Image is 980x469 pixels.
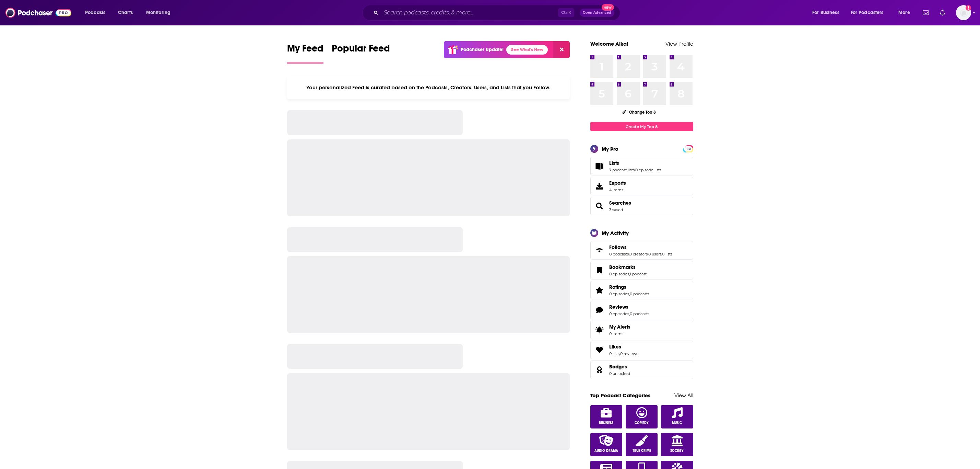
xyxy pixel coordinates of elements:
span: Badges [609,364,627,370]
a: My Feed [287,43,323,64]
button: open menu [807,7,848,18]
a: Charts [114,7,137,18]
span: 4 items [609,187,626,192]
span: Lists [609,160,619,166]
a: 0 reviews [620,351,638,356]
span: , [635,168,635,172]
span: My Alerts [593,325,606,335]
input: Search podcasts, credits, & more... [381,7,558,18]
span: Bookmarks [590,261,693,279]
a: Bookmarks [609,264,647,270]
a: See What's New [506,45,548,55]
a: Exports [590,177,693,195]
span: Follows [590,241,693,260]
svg: Add a profile image [966,5,971,11]
a: Show notifications dropdown [937,7,948,19]
span: , [619,351,620,356]
span: Follows [609,244,627,250]
span: My Feed [287,43,323,58]
a: 1 podcast [630,272,647,276]
span: Exports [609,180,626,186]
a: Follows [609,244,672,250]
a: My Alerts [590,321,693,339]
a: Ratings [609,284,649,290]
span: , [629,272,630,276]
a: View All [674,392,693,399]
a: 0 podcasts [609,252,629,256]
span: Ratings [590,281,693,299]
a: Audio Drama [590,433,623,456]
span: Reviews [590,301,693,319]
span: New [602,4,614,11]
a: Bookmarks [593,265,606,275]
span: Lists [590,157,693,175]
a: Badges [609,364,630,370]
span: Logged in as AlkaNara [956,5,971,20]
a: 3 saved [609,207,623,212]
img: User Profile [956,5,971,20]
a: 0 episodes [609,291,629,296]
a: Likes [609,344,638,350]
span: Likes [609,344,621,350]
button: open menu [846,7,894,18]
span: My Alerts [609,324,630,330]
span: True Crime [633,449,651,453]
span: For Business [812,8,839,18]
a: Welcome Alka! [590,41,628,47]
a: Reviews [593,305,606,315]
div: My Pro [602,146,618,152]
span: Society [670,449,684,453]
a: Top Podcast Categories [590,392,650,399]
span: Bookmarks [609,264,636,270]
a: 0 podcasts [630,291,649,296]
a: Popular Feed [332,43,390,64]
span: , [661,252,662,256]
a: Reviews [609,304,649,310]
a: Ratings [593,285,606,295]
span: Comedy [635,421,649,425]
span: Business [599,421,613,425]
a: 0 lists [609,351,619,356]
a: Show notifications dropdown [920,7,932,19]
span: , [648,252,648,256]
a: 0 podcasts [630,311,649,316]
a: 0 unlocked [609,371,630,376]
a: 0 users [648,252,661,256]
a: True Crime [626,433,658,456]
a: Searches [609,200,631,206]
span: Audio Drama [594,449,618,453]
a: 0 episodes [609,272,629,276]
a: Business [590,405,623,428]
span: Likes [590,341,693,359]
a: 0 lists [662,252,672,256]
a: Searches [593,201,606,211]
a: Likes [593,345,606,355]
span: Searches [590,197,693,215]
span: More [898,8,910,18]
a: Lists [593,161,606,171]
span: Music [672,421,682,425]
span: , [629,311,630,316]
a: Society [661,433,693,456]
span: Monitoring [146,8,170,18]
button: open menu [80,7,114,18]
span: Exports [593,181,606,191]
div: Search podcasts, credits, & more... [369,5,627,21]
span: 0 items [609,331,630,336]
span: PRO [684,146,692,151]
a: 0 creators [629,252,648,256]
a: 0 episodes [609,311,629,316]
span: , [629,291,630,296]
a: 7 podcast lists [609,168,635,172]
span: Reviews [609,304,628,310]
button: open menu [141,7,179,18]
div: Your personalized Feed is curated based on the Podcasts, Creators, Users, and Lists that you Follow. [287,76,570,99]
span: , [629,252,629,256]
button: Open AdvancedNew [580,9,614,17]
span: Charts [118,8,133,18]
div: My Activity [602,230,629,236]
span: Podcasts [85,8,105,18]
a: Music [661,405,693,428]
